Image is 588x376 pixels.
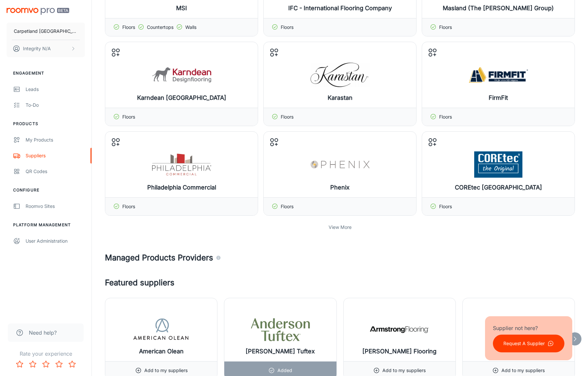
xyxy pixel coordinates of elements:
p: Supplier not here? [493,324,564,332]
p: Floors [281,24,294,31]
img: American Olean [132,317,191,343]
p: Add to my suppliers [144,367,188,374]
p: Floors [122,24,135,31]
div: My Products [26,136,85,144]
h6: American Olean [139,347,184,356]
img: Armstrong Flooring [370,317,429,343]
button: Rate 1 star [13,358,26,371]
div: To-do [26,101,85,109]
div: Suppliers [26,152,85,159]
p: Floors [281,203,294,210]
p: Floors [281,113,294,121]
p: Add to my suppliers [501,367,545,374]
button: Carpetland [GEOGRAPHIC_DATA] [7,23,85,40]
h6: [PERSON_NAME] Tuftex [246,347,315,356]
h6: [PERSON_NAME] Flooring [362,347,436,356]
button: Integrity N/A [7,40,85,57]
p: Request A Supplier [503,340,545,347]
h4: Managed Products Providers [105,252,575,264]
p: Added [277,367,292,374]
p: Floors [122,113,135,121]
p: Rate your experience [5,350,86,358]
p: Countertops [147,24,173,31]
p: Walls [185,24,196,31]
button: Rate 2 star [26,358,39,371]
p: Floors [439,203,452,210]
img: Roomvo PRO Beta [7,8,69,15]
div: Roomvo Sites [26,203,85,210]
p: Carpetland [GEOGRAPHIC_DATA] [14,28,78,35]
p: Floors [122,203,135,210]
button: Rate 3 star [39,358,52,371]
p: View More [329,224,352,231]
p: Add to my suppliers [382,367,426,374]
button: Rate 5 star [66,358,79,371]
div: QR Codes [26,168,85,175]
div: Agencies and suppliers who work with us to automatically identify the specific products you carry [216,252,221,264]
p: Floors [439,113,452,121]
p: Floors [439,24,452,31]
div: User Administration [26,237,85,245]
h4: Featured suppliers [105,277,575,289]
p: Integrity N/A [23,45,51,52]
h6: [PERSON_NAME] [GEOGRAPHIC_DATA] [468,338,569,356]
img: Anderson Tuftex [251,317,310,343]
button: Rate 4 star [52,358,66,371]
button: Request A Supplier [493,335,564,352]
span: Need help? [29,329,57,337]
div: Leads [26,86,85,93]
